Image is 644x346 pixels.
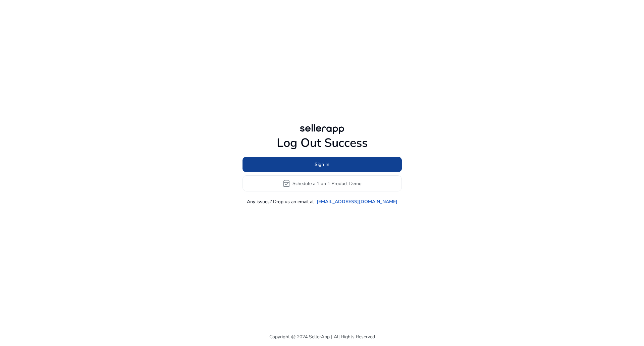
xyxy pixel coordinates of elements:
a: [EMAIL_ADDRESS][DOMAIN_NAME] [317,198,397,205]
span: Sign In [315,161,329,168]
span: event_available [282,179,290,187]
button: event_availableSchedule a 1 on 1 Product Demo [243,175,402,191]
h1: Log Out Success [243,136,402,150]
p: Any issues? Drop us an email at [247,198,314,205]
button: Sign In [243,157,402,172]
